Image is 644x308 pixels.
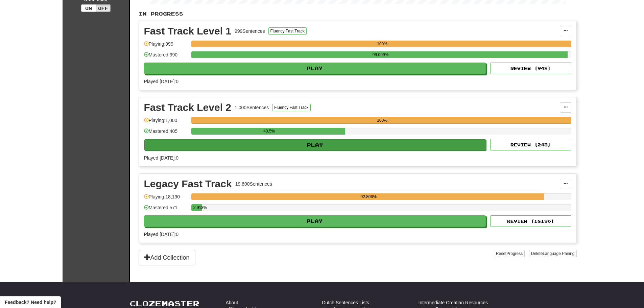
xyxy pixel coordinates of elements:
div: 100% [193,41,571,47]
button: Review (948) [490,63,571,74]
div: 92.806% [193,193,544,200]
div: Mastered: 405 [144,128,188,139]
a: Intermediate Croatian Resources [419,299,488,306]
span: Progress [506,251,523,256]
div: Mastered: 990 [144,51,188,63]
button: On [81,4,96,12]
button: Off [96,4,111,12]
button: Play [144,215,486,227]
div: Legacy Fast Track [144,179,232,189]
button: Fluency Fast Track [272,104,310,111]
button: Add Collection [139,250,195,265]
div: Fast Track Level 2 [144,102,232,113]
a: Dutch Sentences Lists [322,299,369,306]
span: Open feedback widget [5,299,56,306]
div: Fast Track Level 1 [144,26,232,36]
div: Playing: 1,000 [144,117,188,128]
span: Language Pairing [543,251,574,256]
div: Playing: 18,190 [144,193,188,205]
div: 100% [193,117,571,124]
div: 99.099% [193,51,568,58]
div: Mastered: 571 [144,204,188,215]
div: 19,600 Sentences [235,181,272,187]
div: 2.913% [193,204,202,211]
a: About [226,299,238,306]
div: 40.5% [193,128,345,135]
div: 1,000 Sentences [235,104,269,111]
button: ResetProgress [494,250,525,257]
button: DeleteLanguage Pairing [529,250,577,257]
span: Played [DATE]: 0 [144,79,178,84]
p: In Progress [139,10,577,17]
div: Playing: 999 [144,41,188,52]
button: Play [144,63,486,74]
span: Played [DATE]: 0 [144,155,178,161]
div: 999 Sentences [235,28,265,34]
button: Play [144,139,486,151]
a: Clozemaster [129,299,199,308]
button: Review (245) [490,139,571,150]
span: Played [DATE]: 0 [144,232,178,237]
button: Fluency Fast Track [268,27,307,35]
button: Review (18190) [490,215,571,227]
